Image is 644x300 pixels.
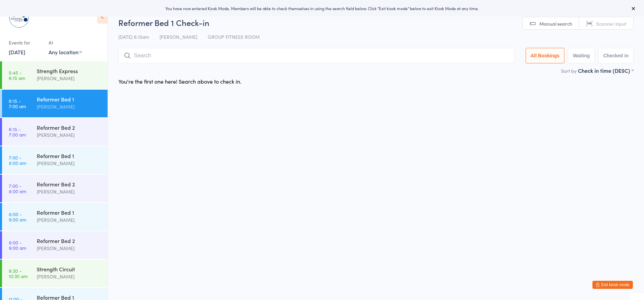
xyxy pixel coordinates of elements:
[37,273,102,280] div: [PERSON_NAME]
[592,281,633,289] button: Exit kiosk mode
[2,146,108,174] a: 7:00 -8:00 amReformer Bed 1[PERSON_NAME]
[49,48,82,56] div: Any location
[578,67,634,74] div: Check in time (DESC)
[2,61,108,89] a: 5:45 -6:15 amStrength Express[PERSON_NAME]
[37,152,102,159] div: Reformer Bed 1
[37,131,102,139] div: [PERSON_NAME]
[118,17,634,28] h2: Reformer Bed 1 Check-in
[37,209,102,216] div: Reformer Bed 1
[568,48,595,63] button: Waiting
[9,48,25,56] a: [DATE]
[37,103,102,111] div: [PERSON_NAME]
[37,188,102,196] div: [PERSON_NAME]
[9,70,25,81] time: 5:45 - 6:15 am
[596,20,626,27] span: Scanner input
[37,244,102,252] div: [PERSON_NAME]
[37,216,102,224] div: [PERSON_NAME]
[2,118,108,146] a: 6:15 -7:00 amReformer Bed 2[PERSON_NAME]
[9,37,42,48] div: Events for
[9,183,26,194] time: 7:00 - 8:00 am
[598,48,634,63] button: Checked in
[561,67,577,74] label: Sort by
[9,98,26,109] time: 6:15 - 7:00 am
[539,20,572,27] span: Manual search
[526,48,565,63] button: All Bookings
[9,211,26,222] time: 8:00 - 9:00 am
[7,5,31,30] img: Terang Fitness
[159,33,197,40] span: [PERSON_NAME]
[37,67,102,74] div: Strength Express
[2,260,108,287] a: 9:30 -10:30 amStrength Circuit[PERSON_NAME]
[9,240,26,250] time: 8:00 - 9:00 am
[37,180,102,188] div: Reformer Bed 2
[11,5,633,11] div: You have now entered Kiosk Mode. Members will be able to check themselves in using the search fie...
[37,159,102,167] div: [PERSON_NAME]
[118,33,149,40] span: [DATE] 6:15am
[2,175,108,202] a: 7:00 -8:00 amReformer Bed 2[PERSON_NAME]
[118,48,515,63] input: Search
[2,90,108,117] a: 6:15 -7:00 amReformer Bed 1[PERSON_NAME]
[9,126,26,137] time: 6:15 - 7:00 am
[9,155,26,166] time: 7:00 - 8:00 am
[37,265,102,273] div: Strength Circuit
[208,33,260,40] span: GROUP FITNESS ROOM
[37,74,102,82] div: [PERSON_NAME]
[9,268,28,279] time: 9:30 - 10:30 am
[37,124,102,131] div: Reformer Bed 2
[37,237,102,244] div: Reformer Bed 2
[2,231,108,259] a: 8:00 -9:00 amReformer Bed 2[PERSON_NAME]
[2,203,108,231] a: 8:00 -9:00 amReformer Bed 1[PERSON_NAME]
[37,95,102,103] div: Reformer Bed 1
[118,78,241,85] div: You're the first one here! Search above to check in.
[49,37,82,48] div: At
